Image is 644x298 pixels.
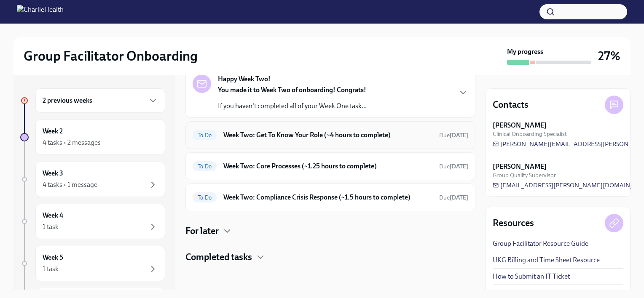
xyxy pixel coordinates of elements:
a: How to Submit an IT Ticket [493,272,570,281]
h6: Week 5 [43,253,63,262]
span: Clinical Onboarding Specialist [493,130,567,138]
div: For later [185,225,475,237]
a: Group Facilitator Resource Guide [493,239,588,248]
a: To DoWeek Two: Compliance Crisis Response (~1.5 hours to complete)Due[DATE] [193,191,468,204]
strong: My progress [507,47,543,56]
h4: Resources [493,217,534,229]
span: Due [439,163,468,170]
div: 2 previous weeks [35,88,165,113]
strong: [DATE] [450,194,468,201]
img: CharlieHealth [17,5,64,19]
a: GF Onboarding Checklist [493,288,565,298]
div: 1 task [43,264,59,274]
a: Week 24 tasks • 2 messages [20,120,165,155]
h3: 27% [598,48,620,64]
strong: [DATE] [450,163,468,170]
h6: Week Two: Core Processes (~1.25 hours to complete) [223,162,432,171]
a: To DoWeek Two: Get To Know Your Role (~4 hours to complete)Due[DATE] [193,128,468,142]
span: To Do [193,132,217,138]
h6: Week Two: Get To Know Your Role (~4 hours to complete) [223,130,432,140]
h6: Week 3 [43,169,63,178]
a: Week 34 tasks • 1 message [20,162,165,197]
strong: [DATE] [450,132,468,139]
strong: [PERSON_NAME] [493,121,547,130]
h6: Week 4 [43,211,63,220]
div: 1 task [43,222,59,231]
strong: You made it to Week Two of onboarding! Congrats! [218,86,366,94]
strong: [PERSON_NAME] [493,162,547,171]
span: To Do [193,163,217,170]
h2: Group Facilitator Onboarding [24,48,198,64]
h6: 2 previous weeks [43,96,92,105]
h4: For later [185,225,219,237]
span: September 1st, 2025 10:00 [439,162,468,170]
h4: Completed tasks [185,251,252,263]
a: UKG Billing and Time Sheet Resource [493,255,600,265]
p: If you haven't completed all of your Week One task... [218,101,367,111]
span: September 1st, 2025 10:00 [439,131,468,139]
h4: Contacts [493,98,529,111]
a: To DoWeek Two: Core Processes (~1.25 hours to complete)Due[DATE] [193,160,468,173]
strong: Happy Week Two! [218,74,271,84]
h6: Week 2 [43,127,63,136]
a: Week 51 task [20,246,165,281]
div: 4 tasks • 2 messages [43,138,101,147]
a: Week 41 task [20,204,165,239]
h6: Week Two: Compliance Crisis Response (~1.5 hours to complete) [223,193,432,202]
span: Due [439,194,468,201]
span: Group Quality Supervisor [493,171,556,179]
div: Completed tasks [185,251,475,263]
div: 4 tasks • 1 message [43,180,97,189]
span: To Do [193,194,217,201]
span: September 1st, 2025 10:00 [439,194,468,202]
span: Due [439,132,468,139]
